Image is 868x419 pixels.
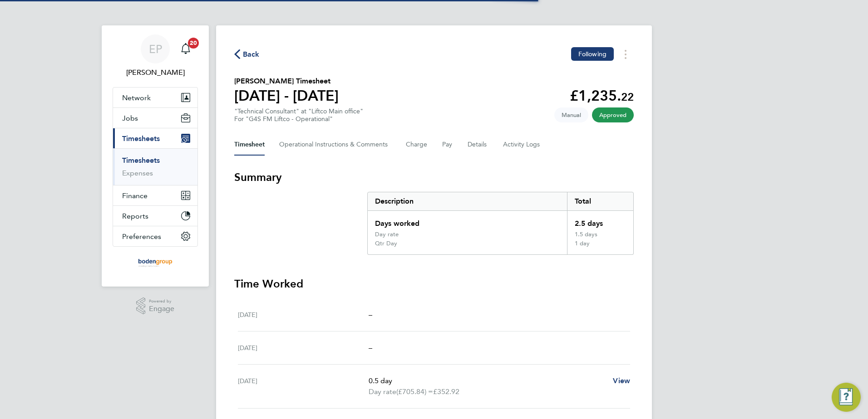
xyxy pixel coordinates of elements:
[113,206,197,226] button: Reports
[503,134,541,156] button: Activity Logs
[136,297,175,315] a: Powered byEngage
[571,47,614,61] button: Following
[234,49,260,60] button: Back
[442,134,453,156] button: Pay
[149,43,162,55] span: EP
[149,305,174,313] span: Engage
[122,114,138,122] span: Jobs
[122,93,151,102] span: Network
[113,67,198,78] span: Eleanor Porter
[621,90,634,103] span: 22
[102,25,209,287] nav: Main navigation
[234,134,265,156] button: Timesheet
[238,342,369,353] div: [DATE]
[369,310,372,319] span: –
[396,387,433,396] span: (£705.84) =
[113,108,197,128] button: Jobs
[369,375,606,386] p: 0.5 day
[149,297,174,305] span: Powered by
[613,375,630,386] a: View
[122,212,148,220] span: Reports
[554,107,588,122] span: This timesheet was manually created.
[433,387,459,396] span: £352.92
[113,226,197,246] button: Preferences
[238,375,369,397] div: [DATE]
[375,240,397,247] div: Qtr Day
[592,107,634,122] span: This timesheet has been approved.
[468,134,488,156] button: Details
[113,256,198,270] a: Go to home page
[567,211,633,231] div: 2.5 days
[188,38,199,49] span: 20
[832,383,861,412] button: Engage Resource Center
[369,343,372,352] span: –
[113,88,197,107] button: Network
[279,134,391,156] button: Operational Instructions & Comments
[570,87,634,104] app-decimal: £1,235.
[113,148,197,185] div: Timesheets
[238,309,369,320] div: [DATE]
[578,50,607,58] span: Following
[243,49,260,60] span: Back
[375,231,399,238] div: Day rate
[367,192,634,255] div: Summary
[122,191,148,200] span: Finance
[567,231,633,240] div: 1.5 days
[177,34,195,63] a: 20
[234,115,363,123] div: For "G4S FM Liftco - Operational"
[368,192,567,210] div: Description
[135,256,176,270] img: boden-group-logo-retina.png
[122,156,160,165] a: Timesheets
[113,128,197,148] button: Timesheets
[122,169,153,177] a: Expenses
[567,192,633,210] div: Total
[617,47,634,61] button: Timesheets Menu
[234,170,634,185] h3: Summary
[368,211,567,231] div: Days worked
[113,34,198,78] a: EP[PERSON_NAME]
[234,107,363,123] div: "Technical Consultant" at "Liftco Main office"
[234,76,339,87] h2: [PERSON_NAME] Timesheet
[406,134,428,156] button: Charge
[234,87,339,105] h1: [DATE] - [DATE]
[234,277,634,291] h3: Time Worked
[369,386,396,397] span: Day rate
[122,232,161,241] span: Preferences
[567,240,633,254] div: 1 day
[613,376,630,385] span: View
[113,185,197,205] button: Finance
[122,134,160,143] span: Timesheets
